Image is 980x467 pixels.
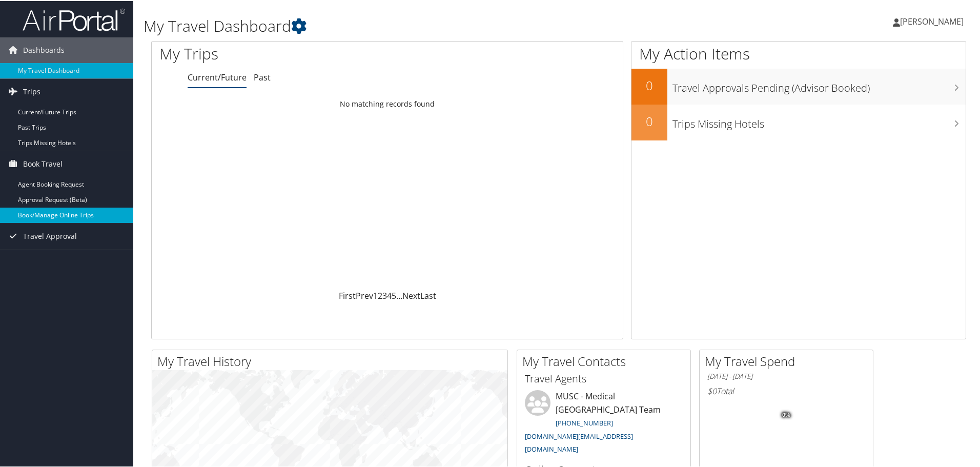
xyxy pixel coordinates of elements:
[159,42,419,64] h1: My Trips
[152,94,623,112] td: No matching records found
[378,289,382,300] a: 2
[392,289,396,300] a: 5
[144,14,697,36] h1: My Travel Dashboard
[522,352,690,369] h2: My Travel Contacts
[254,71,271,82] a: Past
[520,389,688,457] li: MUSC - Medical [GEOGRAPHIC_DATA] Team
[631,112,667,129] h2: 0
[672,75,966,94] h3: Travel Approvals Pending (Advisor Booked)
[631,76,667,93] h2: 0
[387,289,392,300] a: 4
[356,289,373,300] a: Prev
[705,352,873,369] h2: My Travel Spend
[672,111,966,130] h3: Trips Missing Hotels
[893,5,974,36] a: [PERSON_NAME]
[525,371,683,385] h3: Travel Agents
[23,36,65,62] span: Dashboards
[23,150,63,176] span: Book Travel
[402,289,420,300] a: Next
[631,68,966,104] a: 0Travel Approvals Pending (Advisor Booked)
[631,42,966,64] h1: My Action Items
[420,289,436,300] a: Last
[556,417,613,427] a: [PHONE_NUMBER]
[631,104,966,139] a: 0Trips Missing Hotels
[525,431,633,453] a: [DOMAIN_NAME][EMAIL_ADDRESS][DOMAIN_NAME]
[373,289,378,300] a: 1
[707,384,717,396] span: $0
[782,411,790,417] tspan: 0%
[23,78,40,104] span: Trips
[396,289,402,300] span: …
[23,222,77,248] span: Travel Approval
[382,289,387,300] a: 3
[900,15,964,26] span: [PERSON_NAME]
[157,352,507,369] h2: My Travel History
[23,7,125,31] img: airportal-logo.png
[707,371,865,380] h6: [DATE] - [DATE]
[707,384,865,396] h6: Total
[339,289,356,300] a: First
[188,71,247,82] a: Current/Future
